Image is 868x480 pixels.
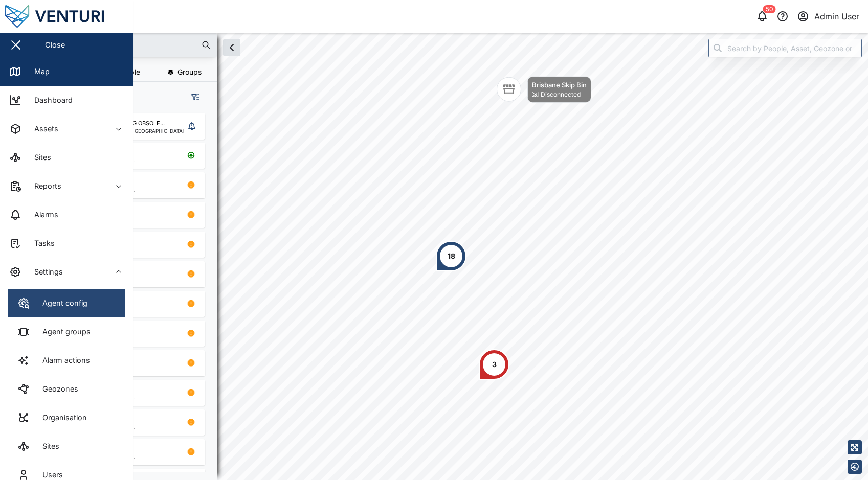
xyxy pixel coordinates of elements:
[27,123,58,134] div: Assets
[35,355,90,366] div: Alarm actions
[33,33,868,480] canvas: Map
[45,39,65,51] div: Close
[27,209,58,220] div: Alarms
[27,95,73,106] div: Dashboard
[497,77,591,103] div: Map marker
[436,241,466,271] div: Map marker
[27,180,61,192] div: Reports
[8,289,125,317] a: Agent config
[532,80,587,90] div: Brisbane Skip Bin
[8,403,125,432] a: Organisation
[541,90,581,100] div: Disconnected
[763,5,776,13] div: 50
[8,432,125,461] a: Sites
[8,317,125,346] a: Agent groups
[27,238,55,249] div: Tasks
[708,39,862,57] input: Search by People, Asset, Geozone or Place
[27,266,63,278] div: Settings
[8,375,125,403] a: Geozones
[479,349,509,380] div: Map marker
[448,250,455,262] div: 18
[27,152,51,163] div: Sites
[492,359,497,370] div: 3
[796,9,860,24] button: Admin User
[177,68,202,76] span: Groups
[35,412,87,423] div: Organisation
[5,5,138,28] img: Main Logo
[814,10,859,23] div: Admin User
[35,441,59,452] div: Sites
[35,298,87,309] div: Agent config
[27,66,50,77] div: Map
[35,326,91,337] div: Agent groups
[8,346,125,375] a: Alarm actions
[35,383,78,395] div: Geozones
